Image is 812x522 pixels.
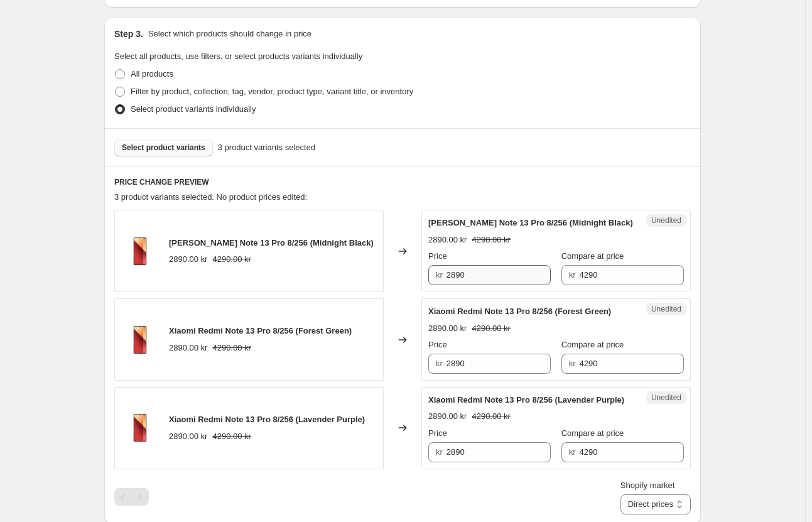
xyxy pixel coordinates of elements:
[114,28,143,40] h2: Step 3.
[428,395,624,405] span: Xiaomi Redmi Note 13 Pro 8/256 (Lavender Purple)
[131,87,413,96] span: Filter by product, collection, tag, vendor, product type, variant title, or inventory
[436,359,443,368] span: kr
[169,238,374,247] span: [PERSON_NAME] Note 13 Pro 8/256 (Midnight Black)
[569,359,576,368] span: kr
[428,410,467,423] div: 2890.00 kr
[169,415,365,424] span: Xiaomi Redmi Note 13 Pro 8/256 (Lavender Purple)
[169,326,352,335] span: Xiaomi Redmi Note 13 Pro 8/256 (Forest Green)
[436,270,443,280] span: kr
[472,322,510,335] strike: 4290.00 kr
[114,52,362,61] span: Select all products, use filters, or select products variants individually
[561,428,624,438] span: Compare at price
[169,430,207,443] div: 2890.00 kr
[114,488,149,506] nav: Pagination
[428,234,467,246] div: 2890.00 kr
[121,409,159,447] img: Untitled-1_da6d0e51-6d08-4483-99ef-d6ec3989fdfe_80x.png
[620,481,675,490] span: Shopify market
[131,69,173,79] span: All products
[561,251,624,261] span: Compare at price
[651,215,681,226] span: Unedited
[212,253,251,266] strike: 4290.00 kr
[651,304,681,314] span: Unedited
[121,232,159,270] img: Untitled-1_da6d0e51-6d08-4483-99ef-d6ec3989fdfe_80x.png
[428,307,611,316] span: Xiaomi Redmi Note 13 Pro 8/256 (Forest Green)
[428,218,633,227] span: [PERSON_NAME] Note 13 Pro 8/256 (Midnight Black)
[131,104,256,114] span: Select product variants individually
[169,342,207,354] div: 2890.00 kr
[148,28,311,40] p: Select which products should change in price
[428,428,447,438] span: Price
[561,340,624,349] span: Compare at price
[212,342,251,354] strike: 4290.00 kr
[218,141,315,154] span: 3 product variants selected
[436,447,443,457] span: kr
[428,322,467,335] div: 2890.00 kr
[472,410,510,423] strike: 4290.00 kr
[114,192,307,202] span: 3 product variants selected. No product prices edited:
[169,253,207,266] div: 2890.00 kr
[428,251,447,261] span: Price
[212,430,251,443] strike: 4290.00 kr
[472,234,510,246] strike: 4290.00 kr
[114,177,691,187] h6: PRICE CHANGE PREVIEW
[428,340,447,349] span: Price
[569,447,576,457] span: kr
[114,139,213,156] button: Select product variants
[569,270,576,280] span: kr
[121,321,159,359] img: Untitled-1_da6d0e51-6d08-4483-99ef-d6ec3989fdfe_80x.png
[122,143,205,153] span: Select product variants
[651,393,681,403] span: Unedited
